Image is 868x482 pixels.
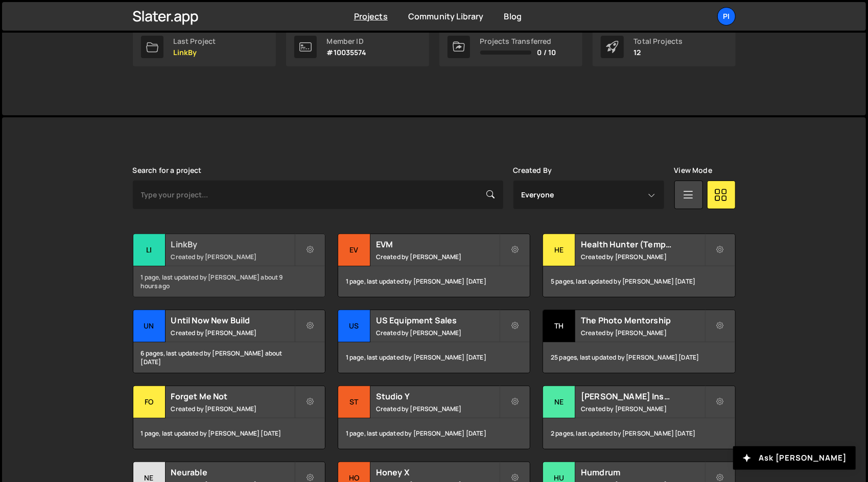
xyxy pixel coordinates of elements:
[543,386,735,449] a: Ne [PERSON_NAME] Insulation Created by [PERSON_NAME] 2 pages, last updated by [PERSON_NAME] [DATE]
[537,48,556,57] span: 0 / 10
[581,239,704,250] h2: Health Hunter (Temporary)
[376,315,499,326] h2: US Equipment Sales
[338,234,530,297] a: EV EVM Created by [PERSON_NAME] 1 page, last updated by [PERSON_NAME] [DATE]
[171,328,294,337] small: Created by [PERSON_NAME]
[634,48,683,57] p: 12
[171,467,294,478] h2: Neurable
[133,386,166,418] div: Fo
[171,239,294,250] h2: LinkBy
[133,181,503,209] input: Type your project...
[174,37,216,45] div: Last Project
[133,342,325,373] div: 6 pages, last updated by [PERSON_NAME] about [DATE]
[376,467,499,478] h2: Honey X
[171,391,294,402] h2: Forget Me Not
[133,234,325,297] a: Li LinkBy Created by [PERSON_NAME] 1 page, last updated by [PERSON_NAME] about 9 hours ago
[133,310,166,342] div: Un
[338,234,370,266] div: EV
[338,342,530,373] div: 1 page, last updated by [PERSON_NAME] [DATE]
[338,386,530,449] a: St Studio Y Created by [PERSON_NAME] 1 page, last updated by [PERSON_NAME] [DATE]
[376,328,499,337] small: Created by [PERSON_NAME]
[171,252,294,261] small: Created by [PERSON_NAME]
[581,467,704,478] h2: Humdrum
[376,239,499,250] h2: EVM
[543,418,735,449] div: 2 pages, last updated by [PERSON_NAME] [DATE]
[480,37,556,45] div: Projects Transferred
[543,266,735,297] div: 5 pages, last updated by [PERSON_NAME] [DATE]
[543,342,735,373] div: 25 pages, last updated by [PERSON_NAME] [DATE]
[133,266,325,297] div: 1 page, last updated by [PERSON_NAME] about 9 hours ago
[327,48,366,57] p: #10035574
[733,446,856,470] button: Ask [PERSON_NAME]
[133,418,325,449] div: 1 page, last updated by [PERSON_NAME] [DATE]
[133,310,325,373] a: Un Until Now New Build Created by [PERSON_NAME] 6 pages, last updated by [PERSON_NAME] about [DATE]
[543,234,575,266] div: He
[376,391,499,402] h2: Studio Y
[581,315,704,326] h2: The Photo Mentorship
[133,234,166,266] div: Li
[543,386,575,418] div: Ne
[674,166,712,174] label: View Mode
[634,37,683,45] div: Total Projects
[581,328,704,337] small: Created by [PERSON_NAME]
[174,48,216,57] p: LinkBy
[543,310,735,373] a: Th The Photo Mentorship Created by [PERSON_NAME] 25 pages, last updated by [PERSON_NAME] [DATE]
[133,386,325,449] a: Fo Forget Me Not Created by [PERSON_NAME] 1 page, last updated by [PERSON_NAME] [DATE]
[133,166,202,174] label: Search for a project
[338,386,370,418] div: St
[581,252,704,261] small: Created by [PERSON_NAME]
[376,404,499,413] small: Created by [PERSON_NAME]
[513,166,552,174] label: Created By
[581,391,704,402] h2: [PERSON_NAME] Insulation
[543,310,575,342] div: Th
[338,310,530,373] a: US US Equipment Sales Created by [PERSON_NAME] 1 page, last updated by [PERSON_NAME] [DATE]
[171,404,294,413] small: Created by [PERSON_NAME]
[408,11,484,22] a: Community Library
[133,28,276,66] a: Last Project LinkBy
[327,37,366,45] div: Member ID
[338,418,530,449] div: 1 page, last updated by [PERSON_NAME] [DATE]
[376,252,499,261] small: Created by [PERSON_NAME]
[354,11,388,22] a: Projects
[717,7,736,26] a: Pi
[171,315,294,326] h2: Until Now New Build
[581,404,704,413] small: Created by [PERSON_NAME]
[504,11,522,22] a: Blog
[543,234,735,297] a: He Health Hunter (Temporary) Created by [PERSON_NAME] 5 pages, last updated by [PERSON_NAME] [DATE]
[338,310,370,342] div: US
[338,266,530,297] div: 1 page, last updated by [PERSON_NAME] [DATE]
